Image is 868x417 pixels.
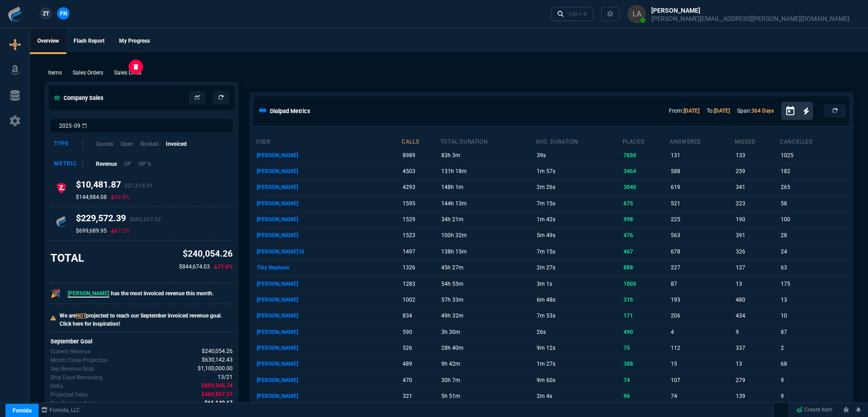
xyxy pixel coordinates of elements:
p: [PERSON_NAME] [257,181,400,194]
p: Quotes [96,140,113,148]
p: spec.value [194,347,233,356]
p: 315 [624,293,668,306]
h5: Dialpad Metrics [270,107,310,115]
span: $27,514.91 [125,183,153,189]
a: [DATE] [683,108,699,114]
p: 13 [736,278,778,290]
p: spec.value [210,373,233,382]
span: Out of 21 ship days in Sep - there are 13 remaining. [218,373,233,382]
p: 206 [671,309,733,322]
th: total duration [440,134,535,147]
p: 1497 [403,245,438,258]
p: 619 [671,181,733,194]
p: 7m 53s [537,309,620,322]
p: 68 [781,357,846,370]
p: 223 [736,197,778,210]
p: 1m 57s [537,165,620,178]
p: [PERSON_NAME] [257,309,400,322]
p: spec.value [193,390,233,399]
p: 6m 48s [537,293,620,306]
p: 675 [624,197,668,210]
p: 75 [624,342,668,354]
p: 2 [781,342,846,354]
p: 1002 [403,293,438,306]
h6: September Goal [50,338,233,345]
p: $844,674.03 [179,263,210,271]
p: 13 [781,293,846,306]
p: 1025 [781,149,846,162]
p: 100h 32m [441,229,534,242]
span: Uses current month's data to project the month's close. [202,356,233,364]
p: 7650 [624,149,668,162]
span: ZT [43,10,49,18]
p: 337 [736,342,778,354]
th: calls [401,134,440,147]
span: Revenue for Sep. [202,347,233,356]
p: 182 [781,165,846,178]
p: 74 [624,374,668,387]
th: placed [622,134,670,147]
p: 3040 [624,181,668,194]
p: 3464 [624,165,668,178]
p: 100 [781,213,846,226]
p: 259 [736,165,778,178]
p: 480 [736,293,778,306]
p: [PERSON_NAME] [257,213,400,226]
p: 521 [671,197,733,210]
p: 321 [403,390,438,402]
p: 54h 55m [441,278,534,290]
p: $240,054.26 [179,248,233,261]
p: 2m 4s [537,390,620,402]
p: 678 [671,245,733,258]
p: 1283 [403,278,438,290]
p: 144h 13m [441,197,534,210]
p: Sales Orders [73,69,103,77]
p: 30h 7m [441,374,534,387]
h3: TOTAL [50,251,84,265]
th: cancelled [779,134,848,147]
p: has the most invoiced revenue this month. [68,289,214,298]
p: [PERSON_NAME] [257,165,400,178]
p: 193 [671,293,733,306]
p: GP % [139,160,151,168]
p: 1005 [624,278,668,290]
p: $144,984.08 [76,194,107,201]
span: NOT [76,313,86,319]
p: 67.2% [110,227,130,234]
p: We are projected to reach our September invoiced revenue goal. Click here for inspiration! [60,312,233,328]
a: 364 Days [751,108,774,114]
p: 4293 [403,181,438,194]
p: $699,689.95 [76,227,107,234]
p: 171 [624,309,668,322]
th: avg. duration [535,134,622,147]
th: user [255,134,401,147]
p: [PERSON_NAME] [257,357,400,370]
p: 83h 3m [441,149,534,162]
p: 4 [671,326,733,338]
div: Type [54,140,83,148]
p: 4503 [403,165,438,178]
p: 107 [671,374,733,387]
p: 434 [736,309,778,322]
a: Overview [30,29,66,54]
p: 326 [736,245,778,258]
a: Flash Report [66,29,112,54]
p: 9 [781,374,846,387]
span: The difference between the current month's Revenue and the goal. [201,382,233,390]
p: 489 [403,357,438,370]
p: 227 [671,261,733,274]
p: 476 [624,229,668,242]
p: 🎉 [50,287,60,300]
a: [DATE] [714,108,730,114]
p: [PERSON_NAME] [257,197,400,210]
p: 45h 27m [441,261,534,274]
p: 24 [781,245,846,258]
p: 175 [781,278,846,290]
p: Uses current month's data to project the month's close. [50,356,108,364]
p: 9m 12s [537,342,620,354]
h4: $10,481.87 [76,179,153,194]
p: Invoiced [166,140,187,148]
span: $602,627.52 [130,216,161,223]
span: Company Revenue Goal for Sep. [198,364,233,373]
p: The difference between the current month's Revenue goal and projected month-end. [50,391,88,399]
